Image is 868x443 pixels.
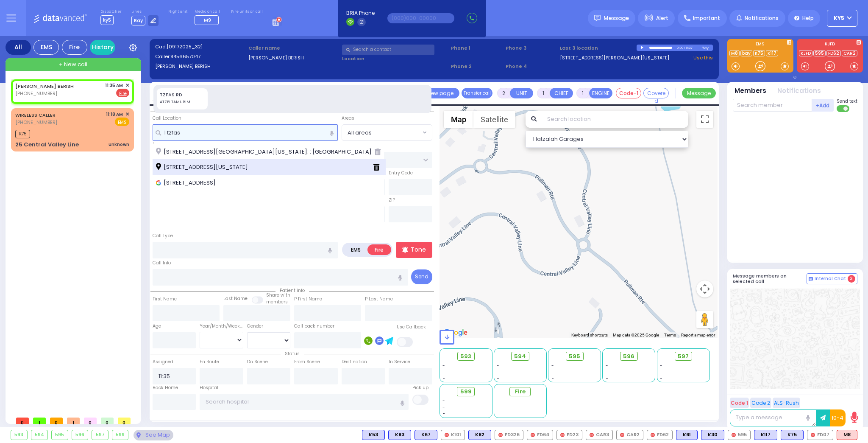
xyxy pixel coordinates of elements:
[656,14,668,22] span: Alert
[15,119,57,126] span: [PHONE_NUMBER]
[153,384,178,391] label: Back Home
[733,273,807,284] h5: Message members on selected call
[281,350,304,357] span: Status
[468,430,491,440] div: BLS
[620,433,624,437] img: red-radio-icon.svg
[342,115,354,122] label: Areas
[59,60,87,69] span: + New call
[444,111,473,128] button: Show street map
[33,40,59,55] div: EMS
[773,398,800,408] button: ALS-Rush
[560,54,669,62] a: [STREET_ADDRESS][PERSON_NAME][US_STATE]
[388,430,411,440] div: BLS
[106,111,123,118] span: 11:18 AM
[676,43,684,53] div: 0:00
[15,140,79,149] div: 25 Central Valley Line
[365,296,393,303] label: P Last Name
[837,430,857,440] div: ALS KJ
[696,280,713,297] button: Map camera controls
[397,324,426,331] label: Use Callback
[594,15,601,21] img: message.svg
[569,352,580,361] span: 595
[497,369,499,375] span: -
[815,276,846,282] span: Internal Chat
[373,164,379,171] i: Delete fron history
[153,115,181,122] label: Call Location
[275,287,309,294] span: Patient info
[84,418,97,424] span: 0
[590,433,594,437] img: red-radio-icon.svg
[125,111,129,118] span: ✕
[740,50,752,56] a: bay
[155,63,246,70] label: [PERSON_NAME] BERISH
[92,430,108,440] div: 597
[115,118,129,126] span: EMS
[153,323,161,330] label: Age
[527,430,553,440] div: FD64
[701,430,724,440] div: BLS
[827,10,857,27] button: ky5
[660,362,662,369] span: -
[442,327,470,338] img: Google
[551,375,554,381] span: -
[52,430,68,440] div: 595
[495,430,523,440] div: FD326
[342,359,367,365] label: Destination
[676,430,698,440] div: BLS
[606,369,608,375] span: -
[16,418,29,424] span: 0
[604,14,629,22] span: Message
[247,323,263,330] label: Gender
[112,430,128,440] div: 599
[807,430,833,440] div: FD07
[813,50,826,56] a: 595
[750,398,771,408] button: Code 2
[200,394,409,410] input: Search hospital
[204,17,211,23] span: M9
[100,9,122,14] label: Dispatcher
[294,359,320,365] label: From Scene
[586,430,613,440] div: CAR3
[389,170,413,177] label: Entry Code
[606,362,608,369] span: -
[6,40,31,55] div: All
[367,244,391,255] label: Fire
[606,375,608,381] span: -
[231,9,263,14] label: Fire units on call
[442,398,445,404] span: -
[515,387,526,396] span: Fire
[125,82,129,89] span: ✕
[734,86,766,96] button: Members
[153,359,173,365] label: Assigned
[50,418,63,424] span: 0
[497,362,499,369] span: -
[131,16,145,25] span: Bay
[62,40,87,55] div: Fire
[156,148,375,156] span: [STREET_ADDRESS][GEOGRAPHIC_DATA][US_STATE]: : [GEOGRAPHIC_DATA]
[442,327,470,338] a: Open this area in Google Maps (opens a new window)
[342,55,448,62] label: Location
[497,375,499,381] span: -
[696,311,713,328] button: Drag Pegman onto the map to open Street View
[362,430,385,440] div: K53
[156,163,251,171] span: [STREET_ADDRESS][US_STATE]
[411,269,432,284] button: Send
[442,362,445,369] span: -
[514,352,526,361] span: 594
[412,384,428,391] label: Pick up
[753,50,765,56] a: K75
[33,418,46,424] span: 1
[498,433,503,437] img: red-radio-icon.svg
[811,433,815,437] img: red-radio-icon.svg
[802,14,814,22] span: Help
[451,45,503,52] span: Phone 1
[153,124,338,140] input: Search location here
[797,42,863,48] label: KJFD
[200,323,243,330] div: Year/Month/Week/Day
[506,45,557,52] span: Phone 3
[156,179,219,187] span: [STREET_ADDRESS]
[551,369,554,375] span: -
[468,430,491,440] div: K82
[248,54,339,62] label: [PERSON_NAME] BERISH
[72,430,88,440] div: 596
